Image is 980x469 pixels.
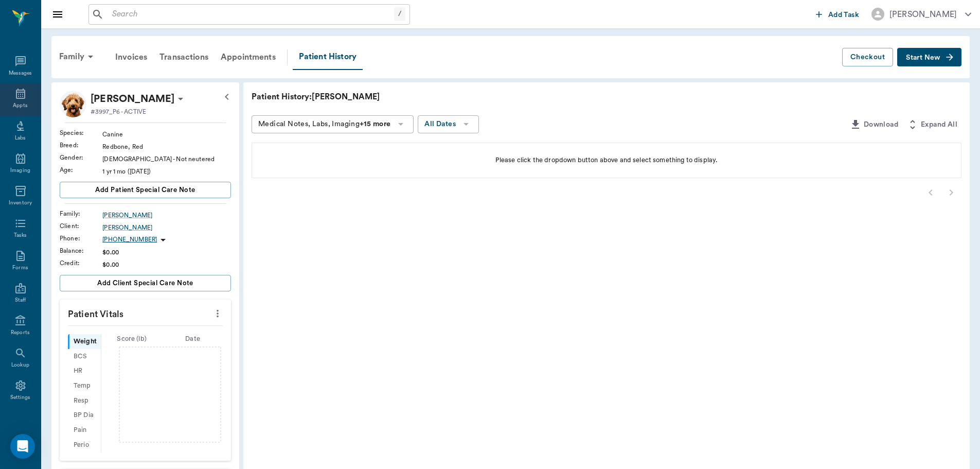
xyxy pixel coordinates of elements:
[897,48,961,67] button: Start New
[102,235,157,244] p: [PHONE_NUMBER]
[60,209,102,218] div: Family :
[11,361,29,369] div: Lookup
[15,297,26,304] div: Staff
[215,45,282,70] a: Appointments
[102,248,231,257] div: $0.00
[264,155,949,165] div: Please click the dropdown button above and select something to display.
[10,394,31,402] div: Settings
[68,438,101,453] div: Perio
[812,5,863,24] button: Add Task
[10,434,35,459] div: Open Intercom Messenger
[102,154,231,164] div: [DEMOGRAPHIC_DATA] - Not neutered
[60,246,102,255] div: Balance :
[60,153,102,162] div: Gender :
[68,393,101,408] div: Resp
[418,115,479,133] button: All Dates
[360,120,390,128] b: +15 more
[102,211,231,220] a: [PERSON_NAME]
[153,45,215,70] a: Transactions
[902,115,961,134] button: Expand All
[68,334,101,349] div: Weight
[889,8,957,21] div: [PERSON_NAME]
[95,184,195,196] span: Add patient Special Care Note
[9,199,32,207] div: Inventory
[293,44,363,70] a: Patient History
[102,130,231,139] div: Canine
[209,305,226,322] button: more
[60,141,102,150] div: Breed :
[101,334,163,344] div: Score ( lb )
[258,118,390,131] div: Medical Notes, Labs, Imaging
[60,300,231,325] p: Patient Vitals
[68,349,101,364] div: BCS
[60,165,102,175] div: Age :
[68,423,101,438] div: Pain
[60,234,102,243] div: Phone :
[12,264,28,272] div: Forms
[68,408,101,423] div: BP Dia
[108,7,394,22] input: Search
[91,91,174,107] div: John Parker
[14,232,27,239] div: Tasks
[60,258,102,268] div: Credit :
[921,118,957,131] span: Expand All
[60,91,86,117] img: Profile Image
[47,4,68,25] button: Close drawer
[91,91,174,107] p: [PERSON_NAME]
[102,223,231,232] a: [PERSON_NAME]
[102,142,231,151] div: Redbone, Red
[842,48,893,67] button: Checkout
[845,115,902,134] button: Download
[13,102,27,110] div: Appts
[109,45,153,70] a: Invoices
[60,275,231,291] button: Add client Special Care Note
[102,260,231,269] div: $0.00
[60,182,231,198] button: Add patient Special Care Note
[863,5,979,24] button: [PERSON_NAME]
[10,167,30,175] div: Imaging
[60,221,102,231] div: Client :
[53,44,103,69] div: Family
[68,378,101,393] div: Temp
[162,334,223,344] div: Date
[97,277,193,289] span: Add client Special Care Note
[60,128,102,137] div: Species :
[102,167,231,176] div: 1 yr 1 mo ([DATE])
[91,107,146,116] p: #3997_P6 - ACTIVE
[394,7,405,21] div: /
[9,70,32,77] div: Messages
[15,134,26,142] div: Labs
[252,91,560,103] p: Patient History: [PERSON_NAME]
[11,329,30,337] div: Reports
[68,364,101,379] div: HR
